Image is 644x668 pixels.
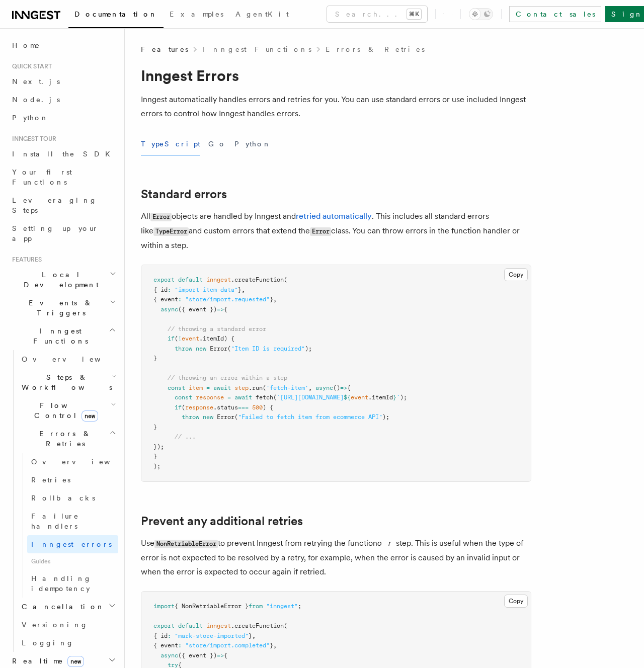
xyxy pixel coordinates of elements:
[396,394,400,401] span: `
[8,270,110,290] span: Local Development
[234,133,271,155] button: Python
[31,458,135,466] span: Overview
[153,355,157,362] span: }
[308,384,312,391] span: ,
[18,400,111,421] span: Flow Control
[206,384,210,391] span: =
[27,489,118,507] a: Rollbacks
[400,394,407,401] span: );
[18,429,109,449] span: Errors & Retries
[249,603,263,610] span: from
[256,394,273,401] span: fetch
[153,286,168,293] span: { id
[263,384,266,391] span: (
[249,384,263,391] span: .run
[504,268,528,281] button: Copy
[326,44,425,54] a: Errors & Retries
[277,394,344,401] span: `[URL][DOMAIN_NAME]
[27,535,118,553] a: Inngest errors
[270,296,273,303] span: }
[298,603,301,610] span: ;
[31,494,95,502] span: Rollbacks
[8,219,118,247] a: Setting up your app
[249,632,252,639] span: }
[175,404,182,411] span: if
[235,10,289,18] span: AgentKit
[178,276,203,283] span: default
[231,622,284,629] span: .createFunction
[154,540,218,548] code: NonRetriableError
[18,425,118,453] button: Errors & Retries
[284,622,287,629] span: (
[8,266,118,294] button: Local Development
[8,109,118,127] a: Python
[199,335,234,342] span: .itemId) {
[22,355,125,363] span: Overview
[31,540,112,548] span: Inngest errors
[347,384,351,391] span: {
[238,404,249,411] span: ===
[18,602,105,612] span: Cancellation
[185,296,270,303] span: "store/import.requested"
[340,384,347,391] span: =>
[377,538,396,548] em: or
[18,634,118,652] a: Logging
[217,306,224,313] span: =>
[238,413,382,421] span: "Failed to fetch item from ecommerce API"
[18,598,118,616] button: Cancellation
[266,603,298,610] span: "inngest"
[263,404,273,411] span: ) {
[296,211,372,221] a: retried automatically
[238,286,242,293] span: }
[27,453,118,471] a: Overview
[141,66,531,85] h1: Inngest Errors
[18,372,112,392] span: Steps & Workflows
[8,145,118,163] a: Install the SDK
[203,413,213,421] span: new
[305,345,312,352] span: );
[382,413,389,421] span: );
[12,96,60,104] span: Node.js
[175,345,192,352] span: throw
[8,72,118,91] a: Next.js
[153,443,164,450] span: });
[82,410,98,422] span: new
[8,91,118,109] a: Node.js
[168,325,266,332] span: // throwing a standard error
[27,507,118,535] a: Failure handlers
[74,10,157,18] span: Documentation
[153,632,168,639] span: { id
[315,384,333,391] span: async
[18,616,118,634] a: Versioning
[27,471,118,489] a: Retries
[12,150,116,158] span: Install the SDK
[213,384,231,391] span: await
[153,622,175,629] span: export
[153,424,157,431] span: }
[178,296,182,303] span: :
[18,350,118,368] a: Overview
[231,276,284,283] span: .createFunction
[27,553,118,569] span: Guides
[8,135,56,143] span: Inngest tour
[12,40,40,50] span: Home
[252,404,263,411] span: 500
[178,622,203,629] span: default
[160,652,178,659] span: async
[22,621,88,629] span: Versioning
[344,394,351,401] span: ${
[141,536,531,579] p: Use to prevent Inngest from retrying the function step. This is useful when the type of error is ...
[153,603,175,610] span: import
[182,413,199,421] span: throw
[273,642,277,649] span: ,
[18,368,118,396] button: Steps & Workflows
[242,286,245,293] span: ,
[168,374,287,381] span: // throwing an error within a step
[12,114,49,122] span: Python
[327,6,427,22] button: Search...⌘K
[22,639,74,647] span: Logging
[8,36,118,54] a: Home
[504,595,528,608] button: Copy
[31,476,70,484] span: Retries
[202,44,311,54] a: Inngest Functions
